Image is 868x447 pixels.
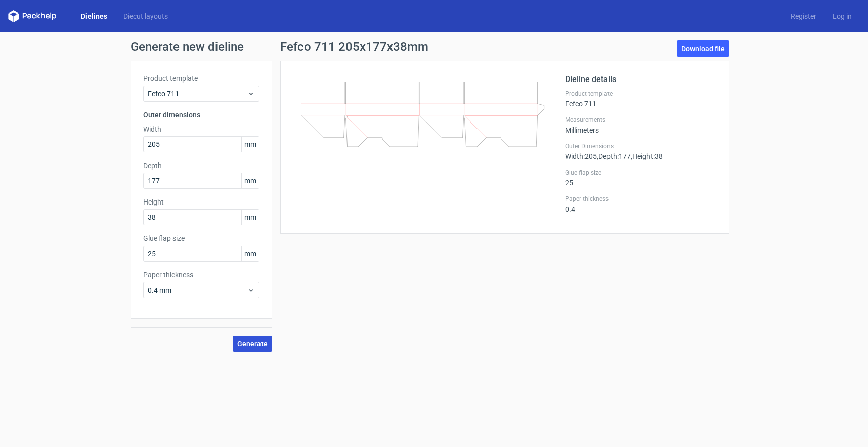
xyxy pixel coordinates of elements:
[241,210,259,225] span: mm
[824,11,860,21] a: Log in
[280,40,428,53] h1: Fefco 711 205x177x38mm
[73,11,115,21] a: Dielines
[143,73,259,84] label: Product template
[677,40,729,57] a: Download file
[148,89,247,99] span: Fefco 711
[565,152,597,160] span: Width : 205
[148,285,247,295] span: 0.4 mm
[131,40,737,53] h1: Generate new dieline
[241,173,259,188] span: mm
[115,11,176,21] a: Diecut layouts
[565,195,717,203] label: Paper thickness
[233,336,272,352] button: Generate
[143,270,259,280] label: Paper thickness
[143,110,259,120] h3: Outer dimensions
[241,137,259,152] span: mm
[565,142,717,150] label: Outer Dimensions
[565,195,717,213] div: 0.4
[565,90,717,98] label: Product template
[565,116,717,124] label: Measurements
[143,160,259,171] label: Depth
[143,233,259,243] label: Glue flap size
[565,169,717,187] div: 25
[631,152,663,160] span: , Height : 38
[143,124,259,134] label: Width
[241,246,259,261] span: mm
[237,340,268,347] span: Generate
[143,197,259,207] label: Height
[565,90,717,108] div: Fefco 711
[565,73,717,86] h2: Dieline details
[565,169,717,177] label: Glue flap size
[783,11,824,21] a: Register
[597,152,631,160] span: , Depth : 177
[565,116,717,134] div: Millimeters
